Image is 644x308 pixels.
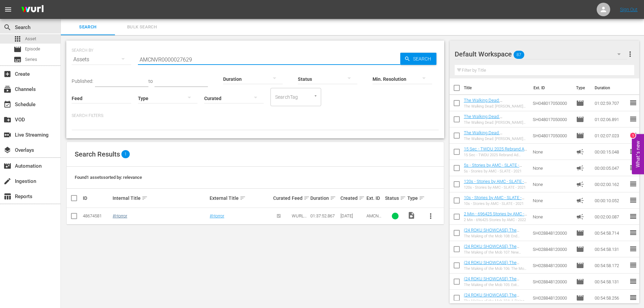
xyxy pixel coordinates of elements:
[464,169,528,173] div: 5s - Stories by AMC - SLATE - 2021
[576,213,584,221] span: Ad
[464,266,528,271] div: The Making of the Mob 106: The Mob At War
[530,95,573,111] td: SH048017050000
[530,209,573,225] td: None
[576,245,584,253] span: Episode
[632,134,644,174] button: Open Feedback Widget
[576,278,584,286] span: Episode
[576,180,584,188] span: Ad
[620,7,638,12] a: Sign Out
[464,120,528,125] div: The Walking Dead: [PERSON_NAME] 301: Episode 1
[142,195,148,201] span: sort
[72,50,131,69] div: Assets
[629,277,637,285] span: reorder
[629,229,637,237] span: reorder
[530,111,573,127] td: SH048017050000
[75,150,120,158] span: Search Results
[3,177,11,185] span: Ingestion
[576,115,584,123] span: Episode
[464,234,528,238] div: The Making of the Mob 108: End Game
[312,93,319,99] button: Open
[148,78,153,84] span: to
[464,195,524,205] a: 10s - Stories by AMC - SLATE - 2021
[3,23,11,31] span: Search
[310,213,338,218] div: 01:37:52.867
[3,85,11,93] span: Channels
[530,274,573,290] td: SH028848120000
[592,127,629,144] td: 01:02:07.023
[240,195,246,201] span: sort
[576,164,584,172] span: Ad
[514,48,524,62] span: 87
[3,70,11,78] span: Create
[65,23,111,31] span: Search
[400,53,436,65] button: Search
[530,241,573,257] td: SH028848120000
[330,195,336,201] span: sort
[407,194,420,202] div: Type
[304,195,310,201] span: sort
[464,299,528,303] div: The Making of the Mob 104: A Rising Threat
[592,192,629,209] td: 00:00:10.052
[121,150,130,158] span: 1
[3,192,11,200] span: Reports
[292,213,307,223] span: WURL Feed
[626,50,634,58] span: more_vert
[629,164,637,172] span: reorder
[592,225,629,241] td: 00:54:58.714
[14,35,22,43] span: Asset
[4,5,12,14] span: menu
[464,137,528,141] div: The Walking Dead: [PERSON_NAME] 301: Episode 1
[464,218,528,222] div: 2 Min - 696425 Stories by AMC - 2022
[72,78,93,84] span: Published:
[292,194,308,202] div: Feed
[464,146,527,157] a: 15 Sec - TWDU 2025 Rebrand Ad Slates- 15s- SLATE
[113,213,127,218] a: #Horror
[592,111,629,127] td: 01:02:06.891
[419,195,425,201] span: sort
[576,196,584,205] span: Ad
[464,179,527,189] a: 120s - Stories by AMC - SLATE - 2021
[530,257,573,274] td: SH028848120000
[3,131,11,139] span: Live Streaming
[576,99,584,107] span: Episode
[530,176,573,192] td: None
[3,146,11,154] span: Overlays
[14,55,22,64] span: Series
[530,192,573,209] td: None
[16,2,49,18] img: ans4CAIJ8jUAAAAAAAAAAAAAAAAAAAAAAAAgQb4GAAAAAAAAAAAAAAAAAAAAAAAAJMjXAAAAAAAAAAAAAAAAAAAAAAAAgAT5G...
[25,35,36,42] span: Asset
[592,176,629,192] td: 00:02:00.162
[626,46,634,62] button: more_vert
[592,274,629,290] td: 00:54:58.131
[464,244,527,269] a: (24 ROKU SHOWCASE) The Making of the Mob 107: New Frontiers ((24 ROKU SHOWCASE) The Making of the...
[629,245,637,253] span: reorder
[340,194,364,202] div: Created
[464,228,525,253] a: (24 ROKU SHOWCASE) The Making of the Mob 108: End Game ((24 ROKU SHOWCASE) The Making of the Mob ...
[464,104,528,109] div: The Walking Dead: [PERSON_NAME] 301: Episode 1
[400,195,406,201] span: sort
[592,144,629,160] td: 00:00:15.048
[629,196,637,204] span: reorder
[464,202,528,206] div: 10s - Stories by AMC - SLATE - 2021
[530,144,573,160] td: None
[629,261,637,269] span: reorder
[576,229,584,237] span: Episode
[464,163,522,173] a: 5s - Stories by AMC - SLATE - 2021
[629,115,637,123] span: reorder
[464,98,525,108] a: The Walking Dead: [PERSON_NAME] 301: Episode 1
[629,147,637,156] span: reorder
[410,53,436,65] span: Search
[530,225,573,241] td: SH028848120000
[592,241,629,257] td: 00:54:58.131
[75,175,142,180] span: Found 1 assets sorted by: relevance
[455,45,627,64] div: Default Workspace
[591,78,631,97] th: Duration
[25,46,40,52] span: Episode
[359,195,365,201] span: sort
[576,294,584,302] span: Episode
[273,195,290,201] div: Curated
[3,162,11,170] span: Automation
[3,116,11,124] span: VOD
[576,261,584,269] span: Episode
[592,160,629,176] td: 00:00:05.047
